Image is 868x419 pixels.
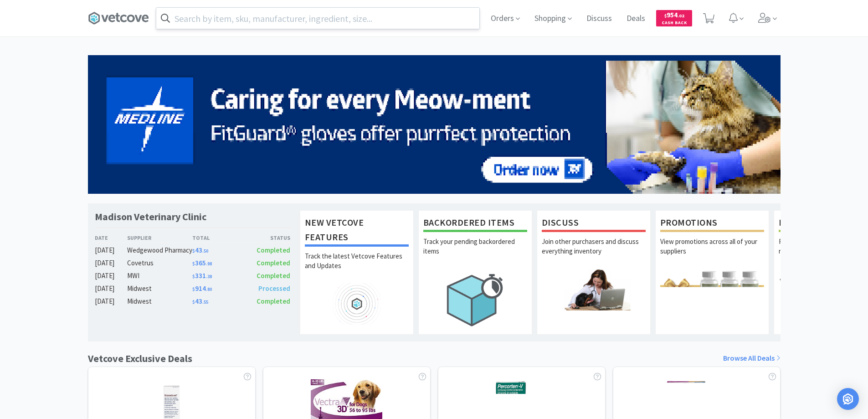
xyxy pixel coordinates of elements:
[127,296,192,307] div: Midwest
[127,258,192,269] div: Covetrus
[127,233,192,242] div: Supplier
[95,296,291,307] a: [DATE]Midwest$43.55Completed
[192,284,212,293] span: 914
[583,15,616,23] a: Discuss
[655,210,769,334] a: PromotionsView promotions across all of your suppliers
[257,246,290,254] span: Completed
[305,251,409,283] p: Track the latest Vetcove Features and Updates
[660,269,764,310] img: hero_promotions.png
[95,258,128,269] div: [DATE]
[192,286,195,292] span: $
[95,270,291,281] a: [DATE]MWI$331.38Completed
[156,8,479,29] input: Search by item, sku, manufacturer, ingredient, size...
[202,299,208,305] span: . 55
[192,271,212,280] span: 331
[257,297,290,305] span: Completed
[664,13,667,19] span: $
[127,283,192,294] div: Midwest
[656,6,692,31] a: $954.02Cash Back
[95,210,206,223] h1: Madison Veterinary Clinic
[206,274,212,279] span: . 38
[837,388,859,410] div: Open Intercom Messenger
[95,258,291,269] a: [DATE]Covetrus$365.98Completed
[623,15,649,23] a: Deals
[423,237,527,269] p: Track your pending backordered items
[95,296,128,307] div: [DATE]
[678,13,684,19] span: . 02
[88,351,192,367] h1: Vetcove Exclusive Deals
[88,55,781,194] img: 5b85490d2c9a43ef9873369d65f5cc4c_481.png
[241,233,291,242] div: Status
[192,297,208,305] span: 43
[542,237,646,269] p: Join other purchasers and discuss everything inventory
[95,233,128,242] div: Date
[660,237,764,269] p: View promotions across all of your suppliers
[542,215,646,232] h1: Discuss
[192,259,212,267] span: 365
[206,286,212,292] span: . 80
[192,248,195,254] span: $
[258,284,290,293] span: Processed
[192,299,195,305] span: $
[95,245,128,256] div: [DATE]
[537,210,651,334] a: DiscussJoin other purchasers and discuss everything inventory
[127,270,192,281] div: MWI
[95,283,128,294] div: [DATE]
[664,10,684,19] span: 954
[305,283,409,325] img: hero_feature_roadmap.png
[542,269,646,310] img: hero_discuss.png
[305,215,409,247] h1: New Vetcove Features
[257,271,290,280] span: Completed
[257,259,290,267] span: Completed
[192,261,195,267] span: $
[662,21,687,26] span: Cash Back
[300,210,414,334] a: New Vetcove FeaturesTrack the latest Vetcove Features and Updates
[127,245,192,256] div: Wedgewood Pharmacy
[202,248,208,254] span: . 50
[192,233,241,242] div: Total
[206,261,212,267] span: . 98
[660,215,764,232] h1: Promotions
[192,246,208,254] span: 43
[423,215,527,232] h1: Backordered Items
[95,245,291,256] a: [DATE]Wedgewood Pharmacy$43.50Completed
[95,283,291,294] a: [DATE]Midwest$914.80Processed
[423,269,527,331] img: hero_backorders.png
[723,352,781,364] a: Browse All Deals
[418,210,532,334] a: Backordered ItemsTrack your pending backordered items
[192,274,195,279] span: $
[95,270,128,281] div: [DATE]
